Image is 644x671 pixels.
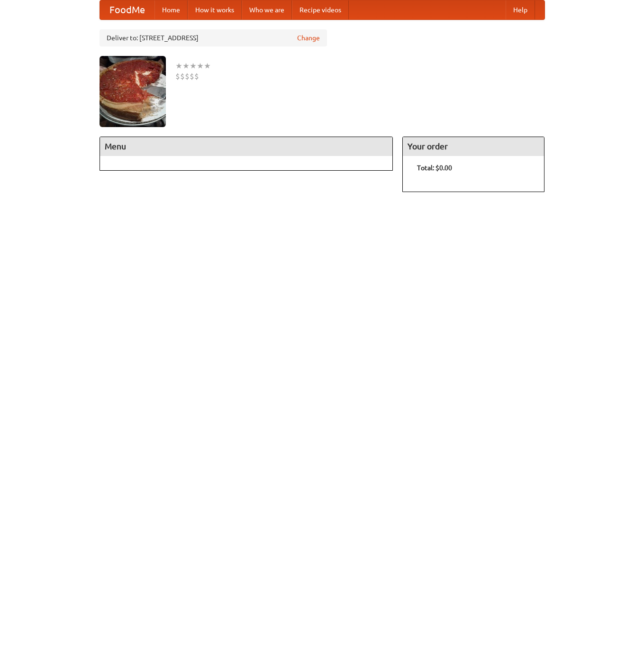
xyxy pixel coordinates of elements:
a: How it works [188,0,242,19]
div: Deliver to: [STREET_ADDRESS] [100,29,327,46]
li: $ [180,71,185,82]
li: ★ [175,61,182,71]
a: Help [506,0,535,19]
li: ★ [182,61,190,71]
li: $ [175,71,180,82]
h4: Menu [100,137,393,156]
li: $ [190,71,194,82]
a: Change [297,33,320,43]
a: Recipe videos [292,0,349,19]
a: FoodMe [100,0,154,19]
li: ★ [204,61,211,71]
h4: Your order [403,137,544,156]
b: Total: $0.00 [417,164,452,172]
li: $ [185,71,190,82]
a: Who we are [242,0,292,19]
li: ★ [197,61,204,71]
a: Home [154,0,188,19]
img: angular.jpg [100,56,166,127]
li: ★ [190,61,197,71]
li: $ [194,71,199,82]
